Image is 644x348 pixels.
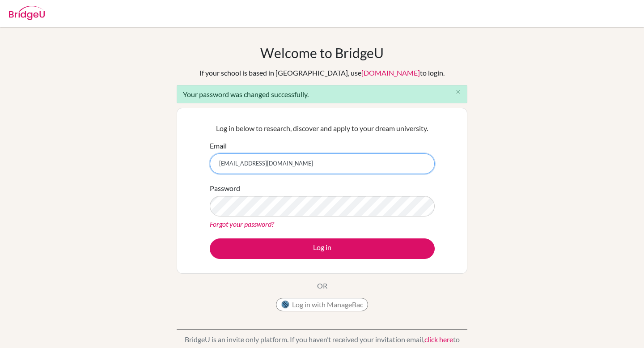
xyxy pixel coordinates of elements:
h1: Welcome to BridgeU [260,45,384,61]
p: Log in below to research, discover and apply to your dream university. [210,123,435,134]
button: Close [449,85,467,99]
a: click here [424,335,453,344]
p: OR [317,280,327,291]
img: Bridge-U [9,6,45,20]
label: Password [210,183,240,194]
button: Log in with ManageBac [276,298,368,311]
div: Your password was changed successfully. [177,85,467,103]
a: [DOMAIN_NAME] [361,68,420,77]
a: Forgot your password? [210,220,274,228]
button: Log in [210,238,435,259]
label: Email [210,140,227,151]
div: If your school is based in [GEOGRAPHIC_DATA], use to login. [199,68,445,78]
i: close [455,89,462,95]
